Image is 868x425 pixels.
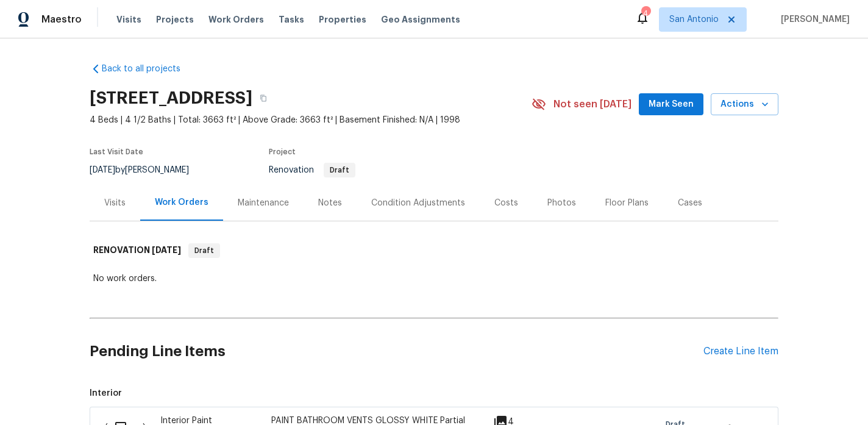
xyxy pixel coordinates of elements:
[90,148,143,155] span: Last Visit Date
[639,93,703,116] button: Mark Seen
[494,197,518,209] div: Costs
[649,97,694,112] span: Mark Seen
[381,13,460,26] span: Geo Assignments
[152,246,181,254] span: [DATE]
[703,346,778,357] div: Create Line Item
[711,93,778,116] button: Actions
[90,163,204,177] div: by [PERSON_NAME]
[90,387,778,399] span: Interior
[190,245,219,257] span: Draft
[325,166,354,174] span: Draft
[318,197,342,209] div: Notes
[641,7,650,20] div: 4
[553,98,631,110] span: Not seen [DATE]
[238,197,289,209] div: Maintenance
[678,197,702,209] div: Cases
[116,13,141,26] span: Visits
[104,197,126,209] div: Visits
[720,97,769,112] span: Actions
[93,273,775,285] div: No work orders.
[605,197,649,209] div: Floor Plans
[90,114,532,126] span: 4 Beds | 4 1/2 Baths | Total: 3663 ft² | Above Grade: 3663 ft² | Basement Finished: N/A | 1998
[252,87,274,109] button: Copy Address
[669,13,719,26] span: San Antonio
[208,13,264,26] span: Work Orders
[156,13,194,26] span: Projects
[90,63,207,75] a: Back to all projects
[279,15,304,24] span: Tasks
[269,166,355,174] span: Renovation
[319,13,366,26] span: Properties
[90,92,252,104] h2: [STREET_ADDRESS]
[547,197,576,209] div: Photos
[90,231,778,270] div: RENOVATION [DATE]Draft
[41,13,82,26] span: Maestro
[776,13,850,26] span: [PERSON_NAME]
[93,243,181,258] h6: RENOVATION
[90,323,703,380] h2: Pending Line Items
[90,166,115,174] span: [DATE]
[371,197,465,209] div: Condition Adjustments
[269,148,296,155] span: Project
[155,196,208,209] div: Work Orders
[160,416,212,425] span: Interior Paint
